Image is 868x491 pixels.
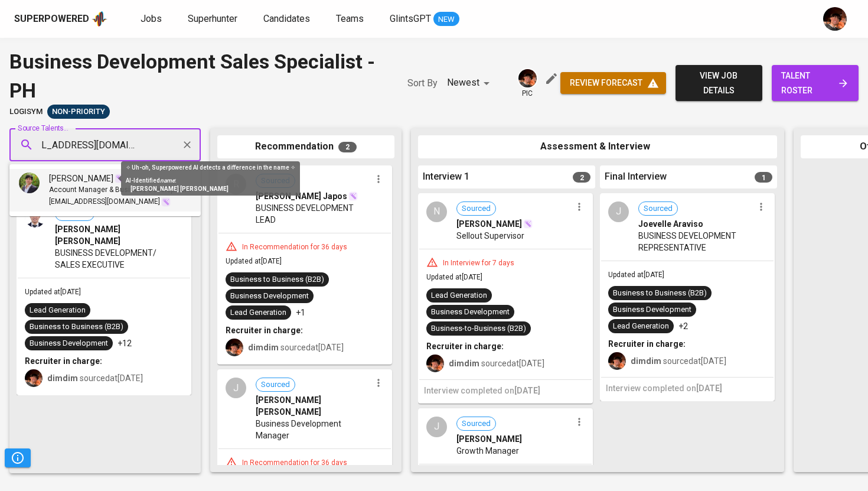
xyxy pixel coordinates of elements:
div: Pending Client’s Feedback, Sufficient Talents in Pipeline [47,105,110,119]
div: Business Development [30,338,108,349]
span: Updated at [DATE] [608,271,664,279]
div: In Recommendation for 36 days [237,458,352,468]
div: Business Development [613,304,691,316]
span: Superhunter [188,13,237,24]
span: [PERSON_NAME] [PERSON_NAME] [256,394,371,418]
div: In Interview for 7 days [438,258,519,268]
button: review forecast [560,72,666,94]
span: Candidates [263,13,310,24]
p: Sort By [407,76,438,90]
a: Teams [336,12,366,27]
span: talent roster [781,69,849,97]
span: [PERSON_NAME] [456,218,522,230]
h6: Interview completed on [424,385,587,398]
p: +12 [118,337,132,349]
b: Recruiter in charge: [226,326,303,335]
span: sourced at [DATE] [631,356,726,366]
div: Business-to-Business (B2B) [431,323,526,334]
button: view job details [676,65,762,101]
span: Sourced [457,203,495,214]
span: Updated at [DATE] [226,257,282,265]
img: dc0a3c1696de325023bfdf978752abdf.jpg [19,173,40,193]
a: Superpoweredapp logo [14,10,107,28]
span: 2 [338,142,357,152]
a: talent roster [772,65,859,101]
div: Business to Business (B2B) [30,321,123,333]
h6: Interview completed on [606,382,769,395]
span: Business Development Manager [256,418,371,441]
img: diemas@glints.com [426,355,444,372]
span: [EMAIL_ADDRESS][DOMAIN_NAME] [49,196,160,208]
img: diemas@glints.com [25,369,43,387]
i: name [160,177,175,184]
img: diemas@glints.com [608,352,626,370]
button: Pipeline Triggers [5,448,31,467]
b: Recruiter in charge: [25,356,102,366]
div: NSourced[PERSON_NAME]Sellout SupervisorIn Interview for 7 daysUpdated at[DATE]Lead GenerationBusi... [418,193,593,404]
button: Close [194,144,197,146]
span: [PERSON_NAME] [49,173,113,184]
div: ✧ Uh-oh, Superpowered AI detects a difference in the name ✧ [126,164,295,172]
span: [PERSON_NAME] [456,433,522,445]
span: BUSINESS DEVELOPMENT LEAD [256,202,371,226]
span: LogiSYM [9,106,43,118]
b: dimdim [631,356,661,366]
span: [PERSON_NAME] Japos [256,190,347,202]
a: Superhunter [188,12,240,27]
div: N [426,201,447,222]
img: magic_wand.svg [523,219,533,229]
div: Superpowered [14,12,89,26]
span: sourced at [DATE] [449,359,544,368]
div: Business Development Sales Specialist - PH [9,47,384,105]
span: BUSINESS DEVELOPMENT/ SALES EXECUTIVE [55,247,170,271]
span: BUSINESS DEVELOPMENT REPRESENTATIVE [638,230,753,253]
div: AI-Identified : [126,177,295,185]
span: Account Manager & Business Development [49,184,191,196]
div: Sourced[PERSON_NAME] [PERSON_NAME]BUSINESS DEVELOPMENT/ SALES EXECUTIVEUpdated at[DATE]Lead Gener... [17,199,191,395]
div: [PERSON_NAME] [PERSON_NAME] [130,185,295,193]
span: 1 [755,172,772,183]
div: RSourced[PERSON_NAME] JaposBUSINESS DEVELOPMENT LEADIn Recommendation for 36 daysUpdated at[DATE]... [217,165,392,365]
button: Clear [179,136,195,153]
a: Jobs [141,12,164,27]
div: Lead Generation [613,321,669,332]
p: +2 [678,320,688,332]
span: Growth Manager [456,445,519,457]
div: pic [517,68,538,99]
span: Sourced [457,418,495,430]
span: Updated at [DATE] [25,288,81,296]
img: diemas@glints.com [823,7,847,31]
span: view job details [685,69,753,97]
span: Interview 1 [423,170,469,184]
span: Jobs [141,13,162,24]
span: NEW [433,14,459,25]
span: GlintsGPT [390,13,431,24]
span: Teams [336,13,364,24]
span: Sourced [639,203,677,214]
img: magic_wand.svg [161,197,171,207]
b: dimdim [47,373,78,383]
span: [DATE] [696,383,722,393]
div: Business to Business (B2B) [230,274,324,285]
span: 2 [573,172,590,183]
b: dimdim [248,343,279,352]
div: Business Development [230,291,309,302]
img: app logo [92,10,107,28]
span: Sellout Supervisor [456,230,524,242]
span: [DATE] [514,386,540,395]
span: Joevelle Araviso [638,218,703,230]
a: Candidates [263,12,312,27]
span: Final Interview [605,170,667,184]
a: GlintsGPT NEW [390,12,459,27]
img: diemas@glints.com [518,69,537,87]
div: Business Development [431,307,510,318]
div: J [226,378,246,398]
div: In Recommendation for 36 days [237,242,352,252]
span: Updated at [DATE] [426,273,482,281]
span: [PERSON_NAME] [PERSON_NAME] [55,223,170,247]
b: Recruiter in charge: [426,342,504,351]
div: JSourcedJoevelle AravisoBUSINESS DEVELOPMENT REPRESENTATIVEUpdated at[DATE]Business to Business (... [600,193,775,401]
img: diemas@glints.com [226,339,243,356]
div: Newest [447,72,494,94]
p: +1 [296,307,305,318]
